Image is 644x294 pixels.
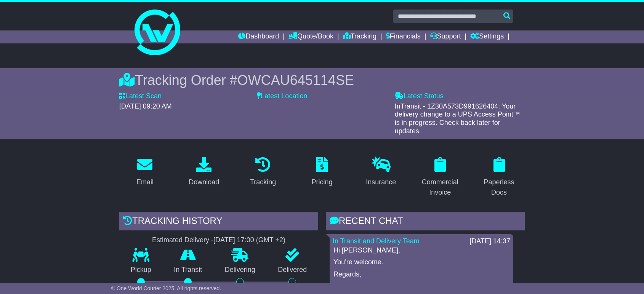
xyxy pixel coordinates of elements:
[386,30,421,43] a: Financials
[430,30,461,43] a: Support
[414,154,466,200] a: Commercial Invoice
[111,285,221,291] span: © One World Courier 2025. All rights reserved.
[189,177,219,187] div: Download
[333,237,420,245] a: In Transit and Delivery Team
[395,92,444,101] label: Latest Status
[473,154,525,200] a: Paperless Docs
[250,177,276,187] div: Tracking
[288,30,333,43] a: Quote/Book
[311,177,332,187] div: Pricing
[119,72,525,88] div: Tracking Order #
[395,102,520,135] span: InTransit - 1Z30A573D991626404: Your delivery change to a UPS Access Point™ is in progress. Check...
[419,177,461,198] div: Commercial Invoice
[470,30,504,43] a: Settings
[119,212,318,232] div: Tracking history
[267,266,319,274] p: Delivered
[163,266,214,274] p: In Transit
[361,154,401,190] a: Insurance
[213,236,285,244] div: [DATE] 17:00 (GMT +2)
[366,177,396,187] div: Insurance
[119,266,163,274] p: Pickup
[131,154,159,190] a: Email
[119,236,318,244] div: Estimated Delivery -
[343,30,376,43] a: Tracking
[333,258,509,267] p: You're welcome.
[333,282,509,291] p: [PERSON_NAME]
[326,212,525,232] div: RECENT CHAT
[245,154,281,190] a: Tracking
[257,92,307,101] label: Latest Location
[238,30,279,43] a: Dashboard
[478,177,520,198] div: Paperless Docs
[333,270,509,279] p: Regards,
[306,154,337,190] a: Pricing
[184,154,224,190] a: Download
[119,92,162,101] label: Latest Scan
[333,246,509,255] p: Hi [PERSON_NAME],
[213,266,267,274] p: Delivering
[237,72,354,88] span: OWCAU645114SE
[119,102,172,110] span: [DATE] 09:20 AM
[136,177,154,187] div: Email
[469,237,510,246] div: [DATE] 14:37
